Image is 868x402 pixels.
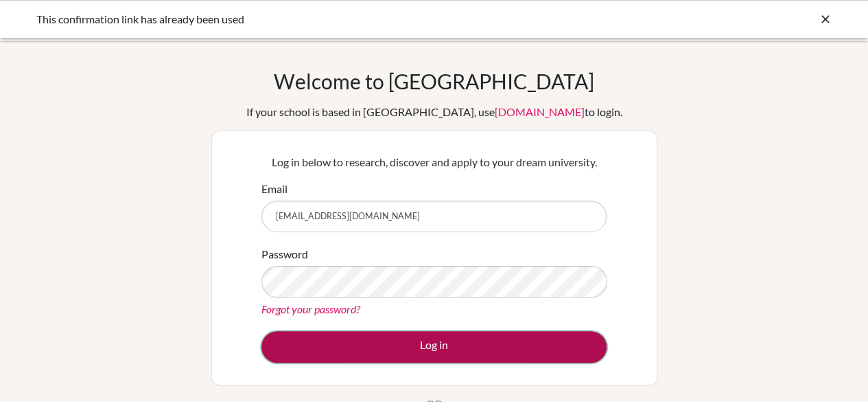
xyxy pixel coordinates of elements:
[261,302,360,315] a: Forgot your password?
[261,181,288,197] label: Email
[274,69,594,93] h1: Welcome to [GEOGRAPHIC_DATA]
[36,11,626,27] div: This confirmation link has already been used
[261,246,308,263] label: Password
[495,105,585,118] a: [DOMAIN_NAME]
[246,104,622,120] div: If your school is based in [GEOGRAPHIC_DATA], use to login.
[261,154,607,170] p: Log in below to research, discover and apply to your dream university.
[261,331,607,363] button: Log in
